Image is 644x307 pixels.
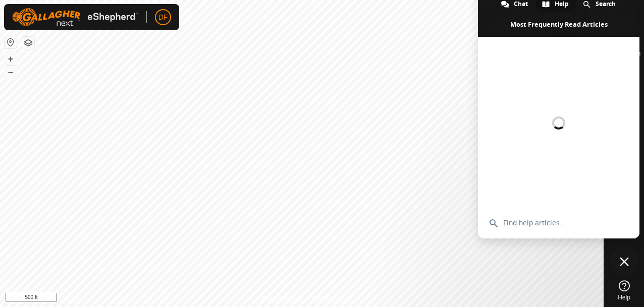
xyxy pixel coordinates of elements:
button: Reset Map [5,36,17,48]
span: Help [618,294,630,300]
a: Privacy Policy [262,294,300,303]
span: DF [158,12,168,23]
div: Close chat [609,247,639,277]
button: Map Layers [22,37,34,49]
input: Find help articles... [484,209,633,236]
button: – [5,66,17,78]
a: Contact Us [312,294,342,303]
a: Help [604,276,644,304]
button: + [5,53,17,65]
img: Gallagher Logo [12,8,138,26]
